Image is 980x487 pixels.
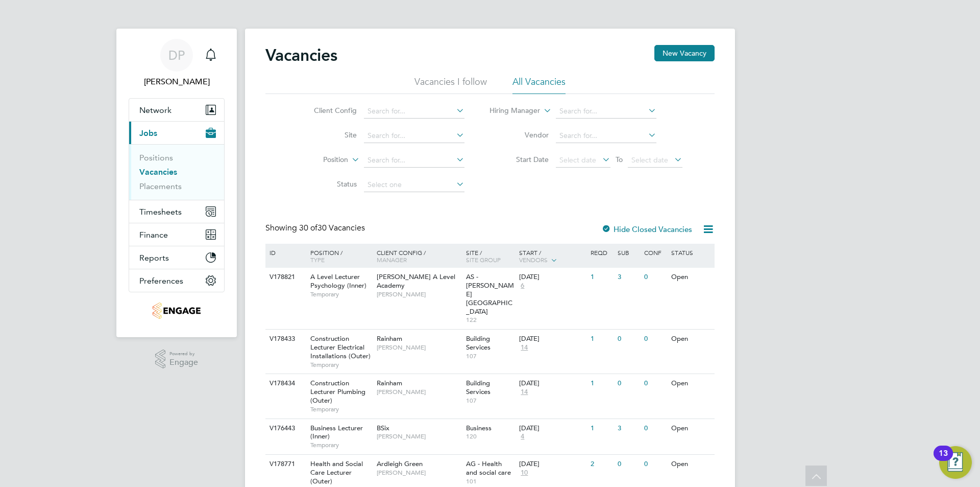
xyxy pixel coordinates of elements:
[267,244,303,261] div: ID
[139,167,177,177] a: Vacancies
[654,45,715,61] button: New Vacancy
[377,459,423,468] span: Ardleigh Green
[481,106,540,116] label: Hiring Manager
[139,276,183,286] span: Preferences
[642,374,668,393] div: 0
[116,29,237,337] nav: Main navigation
[265,223,367,234] div: Showing
[615,455,642,474] div: 0
[490,155,549,164] label: Start Date
[519,388,529,397] span: 14
[615,268,642,287] div: 3
[466,397,514,405] span: 107
[139,153,173,163] a: Positions
[303,244,374,268] div: Position /
[267,268,303,287] div: V178821
[466,352,514,360] span: 107
[466,256,501,264] span: Site Group
[517,244,588,269] div: Start /
[129,99,224,121] button: Network
[310,441,372,449] span: Temporary
[267,455,303,474] div: V178771
[310,459,363,485] span: Health and Social Care Lecturer (Outer)
[642,455,668,474] div: 0
[129,269,224,292] button: Preferences
[310,379,365,405] span: Construction Lecturer Plumbing (Outer)
[466,432,514,440] span: 120
[466,334,491,352] span: Building Services
[310,272,366,290] span: A Level Lecturer Psychology (Inner)
[588,374,615,393] div: 1
[265,45,337,65] h2: Vacancies
[669,374,713,393] div: Open
[642,330,668,349] div: 0
[519,469,529,477] span: 10
[168,49,185,62] span: DP
[601,224,692,234] label: Hide Closed Vacancies
[519,460,585,469] div: [DATE]
[559,155,596,165] span: Select date
[139,253,169,263] span: Reports
[519,256,548,264] span: Vendors
[615,374,642,393] div: 0
[588,330,615,349] div: 1
[377,290,461,298] span: [PERSON_NAME]
[466,316,514,324] span: 122
[364,129,464,143] input: Search for...
[612,153,626,166] span: To
[298,106,357,115] label: Client Config
[129,246,224,269] button: Reports
[466,477,514,485] span: 101
[289,155,348,165] label: Position
[129,39,225,88] a: DP[PERSON_NAME]
[490,130,549,140] label: Vendor
[364,104,464,119] input: Search for...
[466,459,511,477] span: AG - Health and social care
[129,144,224,200] div: Jobs
[129,223,224,246] button: Finance
[310,361,372,369] span: Temporary
[519,379,585,388] div: [DATE]
[939,446,972,479] button: Open Resource Center, 13 new notifications
[669,419,713,438] div: Open
[139,128,157,138] span: Jobs
[169,358,198,367] span: Engage
[463,244,517,268] div: Site /
[310,424,363,441] span: Business Lecturer (Inner)
[519,273,585,282] div: [DATE]
[519,282,526,290] span: 6
[631,155,668,165] span: Select date
[519,424,585,433] div: [DATE]
[310,405,372,413] span: Temporary
[299,223,317,233] span: 30 of
[588,455,615,474] div: 2
[377,343,461,352] span: [PERSON_NAME]
[939,453,948,467] div: 13
[519,335,585,343] div: [DATE]
[556,129,656,143] input: Search for...
[364,178,464,192] input: Select one
[298,130,357,140] label: Site
[129,200,224,223] button: Timesheets
[169,350,198,358] span: Powered by
[414,76,487,94] li: Vacancies I follow
[377,424,389,432] span: BSix
[519,432,526,441] span: 4
[642,268,668,287] div: 0
[139,105,171,115] span: Network
[310,256,325,264] span: Type
[129,76,225,88] span: Danielle Page
[377,469,461,477] span: [PERSON_NAME]
[588,244,615,261] div: Reqd
[466,379,491,396] span: Building Services
[298,179,357,189] label: Status
[299,223,365,233] span: 30 Vacancies
[615,330,642,349] div: 0
[615,419,642,438] div: 3
[129,122,224,144] button: Jobs
[377,432,461,440] span: [PERSON_NAME]
[466,272,514,316] span: AS - [PERSON_NAME][GEOGRAPHIC_DATA]
[139,207,182,217] span: Timesheets
[512,76,566,94] li: All Vacancies
[129,303,225,319] a: Go to home page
